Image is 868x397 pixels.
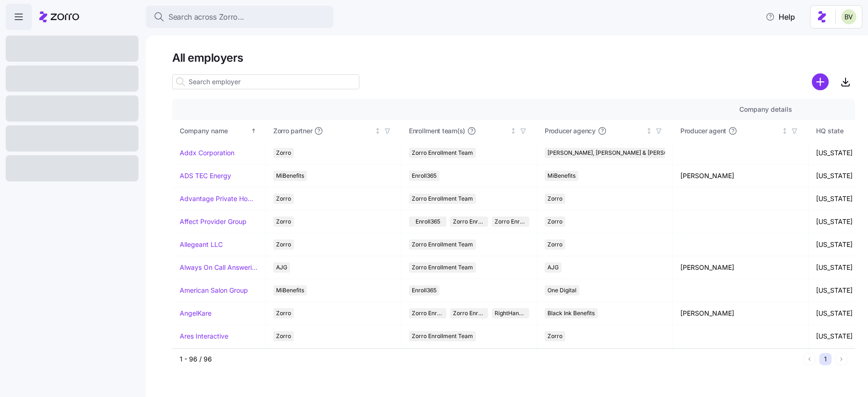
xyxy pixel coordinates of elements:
[547,262,559,273] span: AJG
[841,9,856,24] img: 676487ef2089eb4995defdc85707b4f5
[276,171,304,181] span: MiBenefits
[453,308,485,318] span: Zorro Enrollment Experts
[547,171,576,181] span: MiBenefits
[453,217,485,227] span: Zorro Enrollment Team
[180,332,228,341] a: Ares Interactive
[537,120,673,142] th: Producer agencyNot sorted
[180,263,258,272] a: Always On Call Answering Service
[412,171,437,181] span: Enroll365
[495,308,526,318] span: RightHandMan Financial
[374,128,381,134] div: Not sorted
[412,148,473,158] span: Zorro Enrollment Team
[266,120,401,142] th: Zorro partnerNot sorted
[781,128,788,134] div: Not sorted
[547,148,693,158] span: [PERSON_NAME], [PERSON_NAME] & [PERSON_NAME]
[409,126,465,136] span: Enrollment team(s)
[673,165,809,188] td: [PERSON_NAME]
[276,331,291,341] span: Zorro
[412,262,473,273] span: Zorro Enrollment Team
[766,11,795,22] span: Help
[276,308,291,318] span: Zorro
[276,262,287,273] span: AJG
[180,354,800,364] div: 1 - 96 / 96
[547,331,562,341] span: Zorro
[276,217,291,227] span: Zorro
[250,128,257,134] div: Sorted ascending
[673,302,809,325] td: [PERSON_NAME]
[547,308,595,318] span: Black Ink Benefits
[758,7,802,26] button: Help
[803,353,816,365] button: Previous page
[646,128,652,134] div: Not sorted
[276,285,304,296] span: MiBenefits
[180,126,249,136] div: Company name
[547,194,562,204] span: Zorro
[547,239,562,250] span: Zorro
[835,353,847,365] button: Next page
[819,353,832,365] button: 1
[180,309,212,318] a: AngelKare
[812,73,829,90] svg: add icon
[168,11,244,23] span: Search across Zorro...
[680,126,726,136] span: Producer agent
[172,120,266,142] th: Company nameSorted ascending
[172,51,855,65] h1: All employers
[180,194,258,203] a: Advantage Private Home Care
[180,171,231,180] a: ADS TEC Energy
[416,217,440,227] span: Enroll365
[495,217,526,227] span: Zorro Enrollment Experts
[276,239,291,250] span: Zorro
[545,126,596,136] span: Producer agency
[146,6,333,28] button: Search across Zorro...
[412,239,473,250] span: Zorro Enrollment Team
[180,148,234,158] a: Addx Corporation
[180,286,248,295] a: American Salon Group
[180,217,247,226] a: Affect Provider Group
[276,194,291,204] span: Zorro
[547,285,576,296] span: One Digital
[673,120,809,142] th: Producer agentNot sorted
[273,126,312,136] span: Zorro partner
[412,331,473,341] span: Zorro Enrollment Team
[412,308,444,318] span: Zorro Enrollment Team
[172,74,359,89] input: Search employer
[412,285,437,296] span: Enroll365
[412,194,473,204] span: Zorro Enrollment Team
[401,120,537,142] th: Enrollment team(s)Not sorted
[276,148,291,158] span: Zorro
[547,217,562,227] span: Zorro
[180,240,223,249] a: Allegeant LLC
[510,128,517,134] div: Not sorted
[673,256,809,279] td: [PERSON_NAME]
